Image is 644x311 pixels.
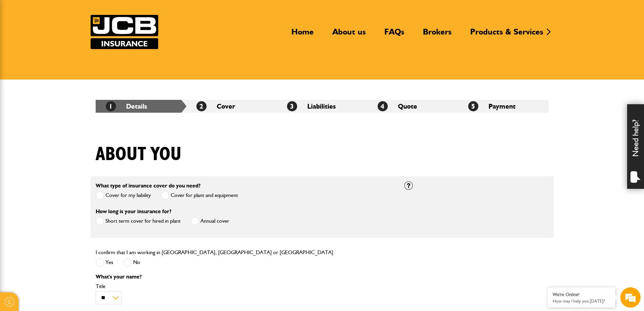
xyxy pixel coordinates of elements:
[379,27,409,42] a: FAQs
[277,100,367,113] li: Liabilities
[287,101,297,111] span: 3
[191,217,229,225] label: Annual cover
[458,100,549,113] li: Payment
[468,101,478,111] span: 5
[286,27,319,42] a: Home
[96,250,333,255] label: I confirm that I am working in [GEOGRAPHIC_DATA], [GEOGRAPHIC_DATA] or [GEOGRAPHIC_DATA]
[96,191,151,200] label: Cover for my liability
[111,3,127,20] div: Minimize live chat window
[553,292,610,297] div: We're Online!
[11,38,28,47] img: d_20077148190_company_1631870298795_20077148190
[96,183,200,188] label: What type of insurance cover do you need?
[96,209,171,214] label: How long is your insurance for?
[96,258,113,267] label: Yes
[91,15,158,49] img: JCB Insurance Services logo
[96,143,182,166] h1: About you
[9,83,123,97] input: Enter your email address
[465,27,548,42] a: Products & Services
[186,100,277,113] li: Cover
[367,100,458,113] li: Quote
[35,38,114,47] div: Chat with us now
[92,208,123,218] em: Start Chat
[196,101,207,111] span: 2
[553,298,610,304] p: How may I help you today?
[96,284,394,289] label: Title
[627,104,644,189] div: Need help?
[418,27,457,42] a: Brokers
[106,101,116,111] span: 1
[161,191,238,200] label: Cover for plant and equipment
[96,274,394,280] p: What's your name?
[96,217,181,225] label: Short term cover for hired in plant
[123,258,140,267] label: No
[91,15,158,49] a: JCB Insurance Services
[9,63,123,77] input: Enter your last name
[327,27,371,42] a: About us
[9,103,123,117] input: Enter your phone number
[9,123,123,203] textarea: Type your message and hit 'Enter'
[378,101,388,111] span: 4
[96,100,186,113] li: Details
